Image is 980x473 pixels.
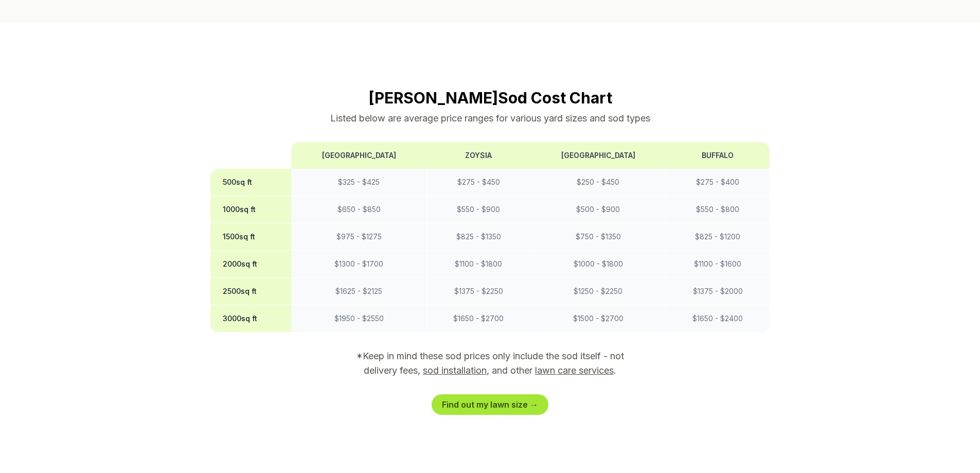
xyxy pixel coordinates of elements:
td: $ 275 - $ 400 [666,169,770,196]
td: $ 1250 - $ 2250 [530,278,666,305]
th: 3000 sq ft [210,305,292,332]
td: $ 1375 - $ 2000 [666,278,770,305]
td: $ 1650 - $ 2700 [427,305,531,332]
td: $ 1100 - $ 1800 [427,251,531,278]
p: Listed below are average price ranges for various yard sizes and sod types [210,111,770,126]
h2: [PERSON_NAME] Sod Cost Chart [210,89,770,107]
th: 2000 sq ft [210,251,292,278]
td: $ 550 - $ 800 [666,196,770,223]
th: Buffalo [666,142,770,169]
td: $ 1650 - $ 2400 [666,305,770,332]
td: $ 825 - $ 1350 [427,223,531,251]
td: $ 275 - $ 450 [427,169,531,196]
td: $ 1100 - $ 1600 [666,251,770,278]
th: 500 sq ft [210,169,292,196]
a: Find out my lawn size → [432,394,548,415]
a: lawn care services [535,365,614,376]
th: 1000 sq ft [210,196,292,223]
td: $ 325 - $ 425 [291,169,426,196]
td: $ 1000 - $ 1800 [530,251,666,278]
td: $ 825 - $ 1200 [666,223,770,251]
td: $ 1625 - $ 2125 [291,278,426,305]
th: [GEOGRAPHIC_DATA] [530,142,666,169]
td: $ 550 - $ 900 [427,196,531,223]
td: $ 750 - $ 1350 [530,223,666,251]
td: $ 500 - $ 900 [530,196,666,223]
th: Zoysia [427,142,531,169]
th: 1500 sq ft [210,223,292,251]
th: [GEOGRAPHIC_DATA] [291,142,426,169]
td: $ 975 - $ 1275 [291,223,426,251]
td: $ 250 - $ 450 [530,169,666,196]
td: $ 1375 - $ 2250 [427,278,531,305]
td: $ 1950 - $ 2550 [291,305,426,332]
p: *Keep in mind these sod prices only include the sod itself - not delivery fees, , and other . [342,349,638,378]
td: $ 1500 - $ 2700 [530,305,666,332]
th: 2500 sq ft [210,278,292,305]
td: $ 1300 - $ 1700 [291,251,426,278]
td: $ 650 - $ 850 [291,196,426,223]
a: sod installation [423,365,487,376]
